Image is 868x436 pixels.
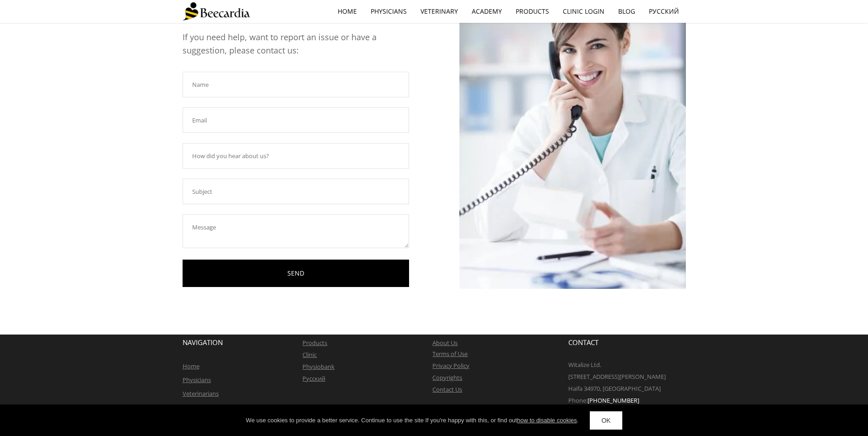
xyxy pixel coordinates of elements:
a: P [302,339,306,347]
a: home [331,1,364,22]
a: Physicians [364,1,414,22]
span: Haifa 34970, [GEOGRAPHIC_DATA] [568,384,661,393]
a: Veterinary [414,1,465,22]
a: Academy [465,1,509,22]
a: Copyrights [432,373,462,382]
input: Name [183,72,409,97]
a: Products [509,1,556,22]
a: Terms of Use [432,350,468,358]
a: Clinic [302,351,317,359]
a: Clinic Login [556,1,611,22]
a: roducts [306,339,327,347]
a: Physiobank [302,362,334,371]
a: Privacy Policy [432,362,469,370]
a: Veterinarians [183,389,219,398]
a: Русский [642,1,686,22]
span: If you need help, want to report an issue or have a suggestion, please contact us: [183,32,377,56]
input: Email [183,107,409,133]
span: NAVIGATION [183,338,223,347]
span: Witalize Ltd. [568,361,601,369]
a: Русский [302,374,325,383]
span: Phone: [568,396,588,404]
a: how to disable cookies [517,417,577,424]
input: Subject [183,179,409,204]
a: OK [590,411,622,430]
input: How did you hear about us? [183,143,409,169]
span: [STREET_ADDRESS][PERSON_NAME] [568,372,666,381]
a: SEND [183,260,409,287]
a: Blog [611,1,642,22]
span: CONTACT [568,338,598,347]
a: Physicians [183,376,211,384]
img: Beecardia [183,2,250,21]
a: Contact Us [432,385,462,393]
a: About Us [432,339,458,347]
a: Academy [183,403,208,411]
span: [PHONE_NUMBER] [588,396,639,404]
div: We use cookies to provide a better service. Continue to use the site If you're happy with this, o... [246,416,578,425]
a: Home [183,362,199,370]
